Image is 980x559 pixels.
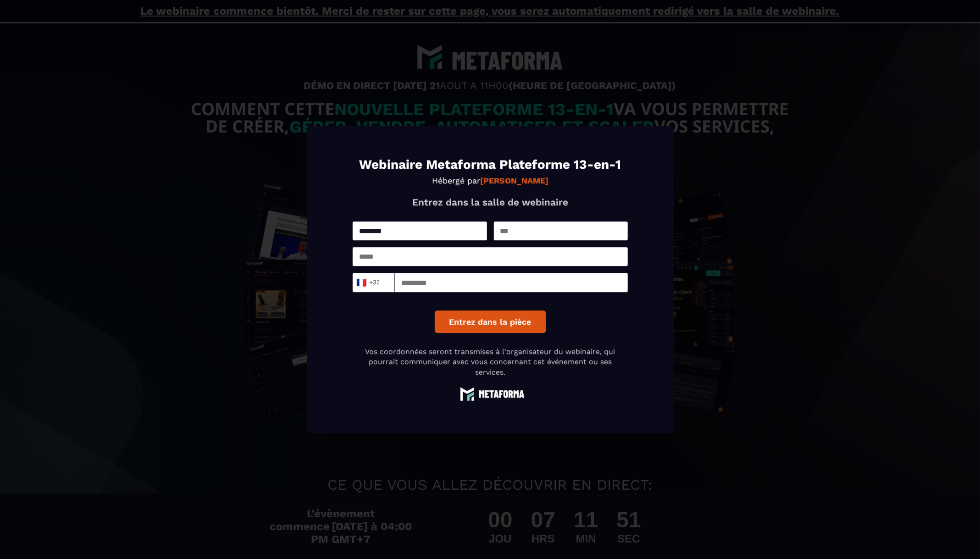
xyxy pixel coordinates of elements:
img: logo [456,387,525,401]
p: Entrez dans la salle de webinaire [353,196,628,208]
div: Search for option [353,273,395,292]
input: Search for option [380,276,387,289]
span: +33 [358,276,377,289]
h1: Webinaire Metaforma Plateforme 13-en-1 [353,158,628,171]
strong: [PERSON_NAME] [480,176,548,185]
p: Vos coordonnées seront transmises à l'organisateur du webinaire, qui pourrait communiquer avec vo... [353,347,628,377]
span: 🇫🇷 [355,276,367,289]
p: Hébergé par [353,176,628,185]
button: Entrez dans la pièce [434,310,546,333]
